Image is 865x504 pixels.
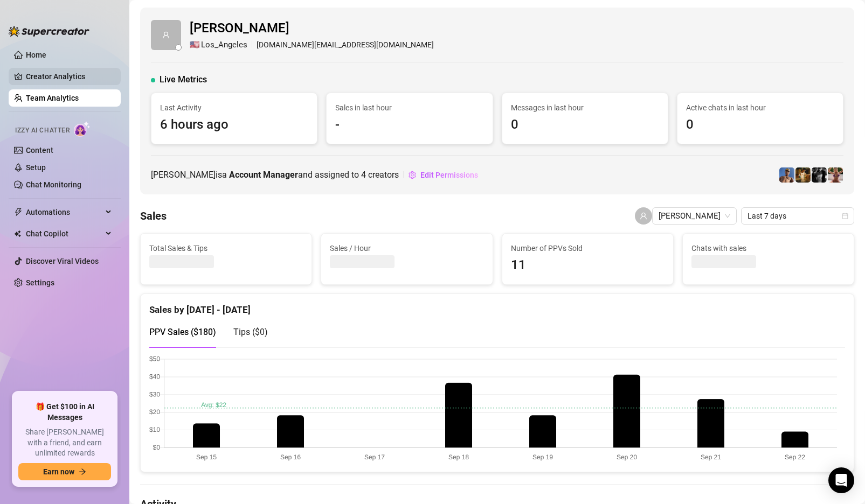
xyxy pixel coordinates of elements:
[330,242,483,254] span: Sales / Hour
[26,163,46,172] a: Setup
[233,327,268,337] span: Tips ( $0 )
[74,121,91,137] img: AI Chatter
[26,51,46,59] a: Home
[511,102,659,114] span: Messages in last hour
[18,463,111,480] button: Earn nowarrow-right
[18,427,111,459] span: Share [PERSON_NAME] with a friend, and earn unlimited rewards
[18,402,111,423] span: 🎁 Get $100 in AI Messages
[408,166,479,184] button: Edit Permissions
[162,31,170,39] span: user
[511,242,665,254] span: Number of PPVs Sold
[26,146,53,155] a: Content
[748,208,848,224] span: Last 7 days
[43,467,74,476] span: Earn now
[14,230,21,237] img: Chat Copilot
[686,115,834,135] span: 0
[686,102,834,114] span: Active chats in last hour
[160,102,308,114] span: Last Activity
[795,167,811,183] img: Marvin
[15,125,70,136] span: Izzy AI Chatter
[190,39,434,52] div: [DOMAIN_NAME][EMAIL_ADDRESS][DOMAIN_NAME]
[26,278,54,287] a: Settings
[149,327,216,337] span: PPV Sales ( $180 )
[14,208,23,216] span: thunderbolt
[335,115,483,135] span: -
[201,39,247,52] span: Los_Angeles
[149,294,845,317] div: Sales by [DATE] - [DATE]
[26,257,99,265] a: Discover Viral Videos
[640,212,647,220] span: user
[26,225,102,242] span: Chat Copilot
[511,115,659,135] span: 0
[779,167,794,183] img: Dallas
[190,39,200,52] span: 🇺🇸
[26,180,81,189] a: Chat Monitoring
[79,468,86,475] span: arrow-right
[409,171,416,179] span: setting
[842,213,848,219] span: calendar
[140,208,167,223] h4: Sales
[511,255,665,276] span: 11
[361,170,366,180] span: 4
[26,68,112,85] a: Creator Analytics
[26,204,102,221] span: Automations
[160,115,308,135] span: 6 hours ago
[659,208,730,224] span: Carlos Pineda
[26,94,79,102] a: Team Analytics
[9,26,89,37] img: logo-BBDzfeDw.svg
[160,73,207,86] span: Live Metrics
[828,467,854,493] div: Open Intercom Messenger
[691,242,845,254] span: Chats with sales
[812,167,827,183] img: Marvin
[149,242,303,254] span: Total Sales & Tips
[828,167,843,183] img: Destiny
[190,18,434,39] span: [PERSON_NAME]
[335,102,483,114] span: Sales in last hour
[229,170,298,180] b: Account Manager
[420,171,478,179] span: Edit Permissions
[151,168,399,181] span: [PERSON_NAME] is a and assigned to creators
